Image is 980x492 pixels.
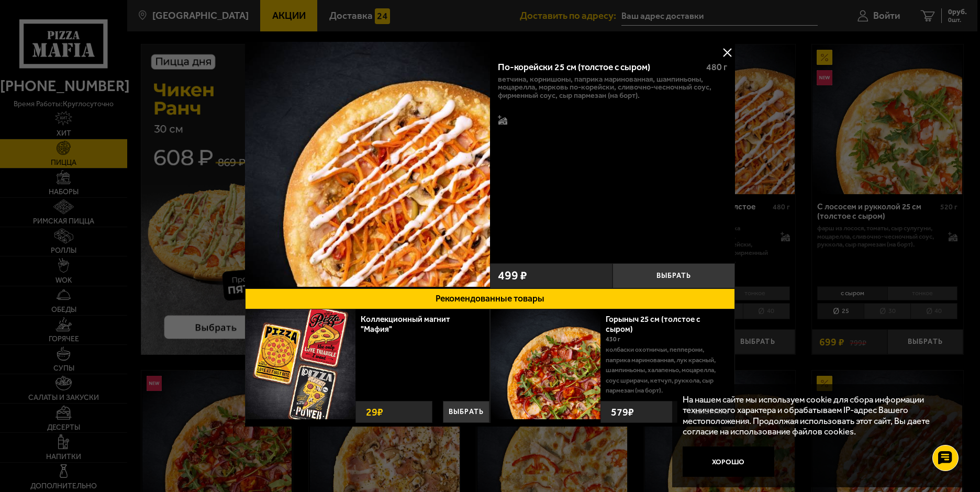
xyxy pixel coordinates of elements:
[683,446,775,477] button: Хорошо
[606,314,700,334] a: Горыныч 25 см (толстое с сыром)
[245,288,735,309] button: Рекомендованные товары
[245,42,490,288] a: По-корейски 25 см (толстое с сыром)
[498,75,728,100] p: ветчина, корнишоны, паприка маринованная, шампиньоны, моцарелла, морковь по-корейски, сливочно-че...
[363,401,386,422] strong: 29 ₽
[498,270,527,282] span: 499 ₽
[498,62,698,73] div: По-корейски 25 см (толстое с сыром)
[606,336,620,343] span: 430 г
[608,401,637,422] strong: 579 ₽
[443,401,489,423] button: Выбрать
[612,263,735,288] button: Выбрать
[706,62,727,72] span: 480 г
[606,344,727,396] p: колбаски Охотничьи, пепперони, паприка маринованная, лук красный, шампиньоны, халапеньо, моцарелл...
[683,394,950,437] p: На нашем сайте мы используем cookie для сбора информации технического характера и обрабатываем IP...
[361,314,450,334] a: Коллекционный магнит "Мафия"
[245,42,490,287] img: По-корейски 25 см (толстое с сыром)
